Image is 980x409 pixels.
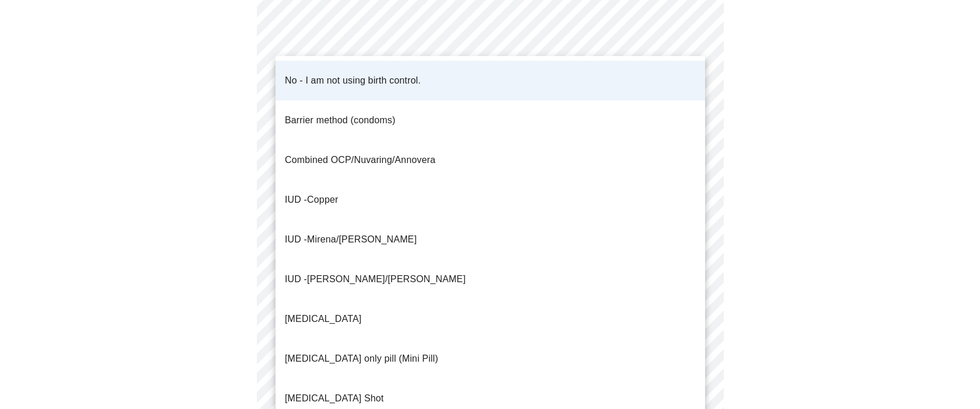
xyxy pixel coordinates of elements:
p: [PERSON_NAME]/[PERSON_NAME] [285,272,466,286]
span: Mirena/[PERSON_NAME] [307,234,417,244]
p: Barrier method (condoms) [285,113,395,127]
p: No - I am not using birth control. [285,74,421,88]
p: Copper [285,193,338,207]
p: IUD - [285,233,417,247]
p: Combined OCP/Nuvaring/Annovera [285,153,435,167]
span: IUD - [285,274,307,284]
p: [MEDICAL_DATA] Shot [285,391,383,405]
span: IUD - [285,195,307,204]
p: [MEDICAL_DATA] [285,312,361,326]
p: [MEDICAL_DATA] only pill (Mini Pill) [285,352,438,366]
